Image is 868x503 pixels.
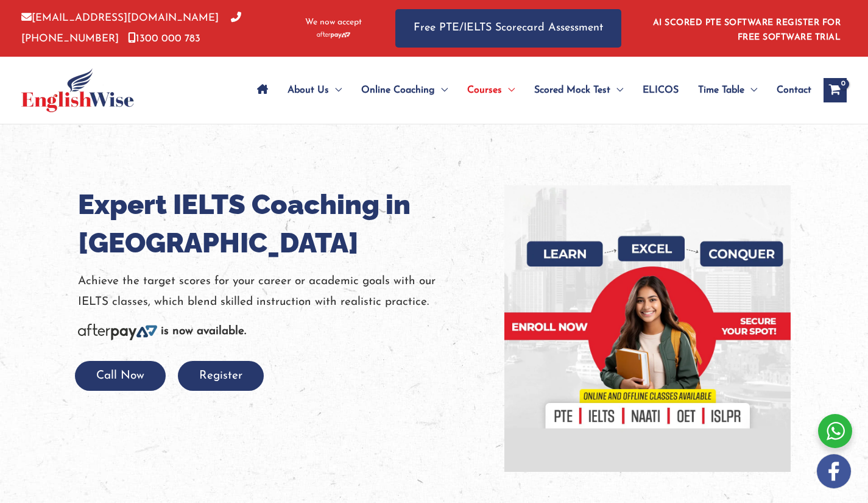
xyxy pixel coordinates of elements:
[534,69,610,112] span: Scored Mock Test
[288,69,329,112] span: About Us
[502,69,515,112] span: Menu Toggle
[817,454,851,488] img: white-facebook.png
[777,69,811,112] span: Contact
[767,69,811,112] a: Contact
[688,69,767,112] a: Time TableMenu Toggle
[744,69,757,112] span: Menu Toggle
[610,69,623,112] span: Menu Toggle
[21,13,241,43] a: [PHONE_NUMBER]
[178,370,264,382] a: Register
[317,32,350,38] img: Afterpay-Logo
[524,69,633,112] a: Scored Mock TestMenu Toggle
[435,69,448,112] span: Menu Toggle
[633,69,688,112] a: ELICOS
[698,69,744,112] span: Time Table
[75,370,166,382] a: Call Now
[178,361,264,391] button: Register
[646,9,847,48] aside: Header Widget 1
[329,69,342,112] span: Menu Toggle
[21,68,134,112] img: cropped-ew-logo
[395,9,621,48] a: Free PTE/IELTS Scorecard Assessment
[643,69,679,112] span: ELICOS
[75,361,166,391] button: Call Now
[351,69,457,112] a: Online CoachingMenu Toggle
[457,69,524,112] a: CoursesMenu Toggle
[504,185,791,472] img: banner-new-img
[361,69,435,112] span: Online Coaching
[161,326,246,337] b: is now available.
[247,69,811,112] nav: Site Navigation: Main Menu
[78,324,157,340] img: Afterpay-Logo
[467,69,502,112] span: Courses
[78,271,486,312] p: Achieve the target scores for your career or academic goals with our IELTS classes, which blend s...
[653,18,841,42] a: AI SCORED PTE SOFTWARE REGISTER FOR FREE SOFTWARE TRIAL
[21,13,219,23] a: [EMAIL_ADDRESS][DOMAIN_NAME]
[278,69,351,112] a: About UsMenu Toggle
[128,34,200,44] a: 1300 000 783
[824,78,847,102] a: View Shopping Cart, empty
[78,185,486,262] h1: Expert IELTS Coaching in [GEOGRAPHIC_DATA]
[305,16,362,29] span: We now accept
